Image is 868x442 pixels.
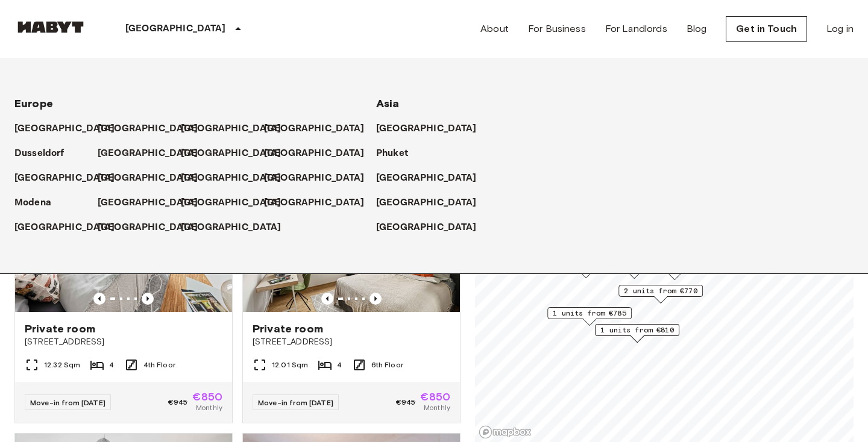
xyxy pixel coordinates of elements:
span: 6th Floor [371,360,403,370]
span: Move-in from [DATE] [30,398,105,407]
p: Phuket [376,146,408,161]
a: For Landlords [605,22,667,36]
span: 12.32 Sqm [44,360,80,370]
button: Previous image [142,293,154,305]
span: [STREET_ADDRESS] [253,336,450,348]
a: [GEOGRAPHIC_DATA] [14,220,127,235]
a: Marketing picture of unit DE-02-022-003-03HFPrevious imagePrevious imagePrivate room[STREET_ADDRE... [14,167,233,423]
span: 4 [337,360,342,370]
a: About [480,22,509,36]
span: Private room [253,322,323,336]
a: For Business [528,22,586,36]
p: Dusseldorf [14,146,64,161]
p: [GEOGRAPHIC_DATA] [264,171,365,185]
a: Phuket [376,146,420,161]
span: €850 [420,391,450,402]
span: 12.01 Sqm [272,360,308,370]
p: [GEOGRAPHIC_DATA] [98,196,198,210]
span: Monthly [196,402,222,413]
a: [GEOGRAPHIC_DATA] [98,196,210,210]
span: €850 [192,391,222,402]
p: Modena [14,196,51,210]
button: Previous image [321,293,333,305]
a: [GEOGRAPHIC_DATA] [264,171,377,185]
a: [GEOGRAPHIC_DATA] [98,122,210,136]
a: Dusseldorf [14,146,77,161]
p: [GEOGRAPHIC_DATA] [264,196,365,210]
a: [GEOGRAPHIC_DATA] [376,196,489,210]
a: [GEOGRAPHIC_DATA] [181,220,294,235]
p: [GEOGRAPHIC_DATA] [181,171,281,185]
p: [GEOGRAPHIC_DATA] [14,171,115,185]
a: [GEOGRAPHIC_DATA] [98,171,210,185]
p: [GEOGRAPHIC_DATA] [98,146,198,161]
span: €945 [396,397,416,408]
a: [GEOGRAPHIC_DATA] [181,146,294,161]
span: 4th Floor [143,360,175,370]
a: [GEOGRAPHIC_DATA] [376,220,489,235]
img: Habyt [14,21,87,33]
a: [GEOGRAPHIC_DATA] [264,196,377,210]
a: [GEOGRAPHIC_DATA] [181,122,294,136]
div: Map marker [595,324,679,343]
a: Modena [14,196,63,210]
span: €945 [168,397,188,408]
a: [GEOGRAPHIC_DATA] [14,122,127,136]
span: 4 [109,360,114,370]
button: Previous image [93,293,105,305]
p: [GEOGRAPHIC_DATA] [98,220,198,235]
p: [GEOGRAPHIC_DATA] [98,171,198,185]
p: [GEOGRAPHIC_DATA] [181,146,281,161]
p: [GEOGRAPHIC_DATA] [264,146,365,161]
p: [GEOGRAPHIC_DATA] [14,122,115,136]
a: [GEOGRAPHIC_DATA] [14,171,127,185]
span: 1 units from €785 [553,308,626,319]
span: 2 units from €770 [624,285,697,296]
p: [GEOGRAPHIC_DATA] [181,196,281,210]
span: Europe [14,97,53,110]
span: Monthly [424,402,450,413]
span: Private room [25,322,95,336]
p: [GEOGRAPHIC_DATA] [264,122,365,136]
p: [GEOGRAPHIC_DATA] [98,122,198,136]
a: Mapbox logo [479,425,532,439]
a: [GEOGRAPHIC_DATA] [376,171,489,185]
a: Blog [687,22,707,36]
p: [GEOGRAPHIC_DATA] [376,122,477,136]
a: [GEOGRAPHIC_DATA] [98,146,210,161]
a: Marketing picture of unit DE-02-021-002-02HFPrevious imagePrevious imagePrivate room[STREET_ADDRE... [242,167,461,423]
a: [GEOGRAPHIC_DATA] [264,122,377,136]
span: 1 units from €810 [600,325,674,335]
p: [GEOGRAPHIC_DATA] [125,22,226,36]
span: Move-in from [DATE] [258,398,333,407]
p: [GEOGRAPHIC_DATA] [376,220,477,235]
p: [GEOGRAPHIC_DATA] [376,171,477,185]
span: Asia [376,97,400,110]
p: [GEOGRAPHIC_DATA] [181,122,281,136]
div: Map marker [547,307,632,326]
a: [GEOGRAPHIC_DATA] [181,196,294,210]
a: [GEOGRAPHIC_DATA] [181,171,294,185]
a: [GEOGRAPHIC_DATA] [264,146,377,161]
a: [GEOGRAPHIC_DATA] [376,122,489,136]
p: [GEOGRAPHIC_DATA] [181,220,281,235]
a: Get in Touch [726,16,807,42]
div: Map marker [618,285,703,303]
a: [GEOGRAPHIC_DATA] [98,220,210,235]
p: [GEOGRAPHIC_DATA] [376,196,477,210]
a: Log in [826,22,854,36]
span: [STREET_ADDRESS] [25,336,222,348]
p: [GEOGRAPHIC_DATA] [14,220,115,235]
button: Previous image [370,293,382,305]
